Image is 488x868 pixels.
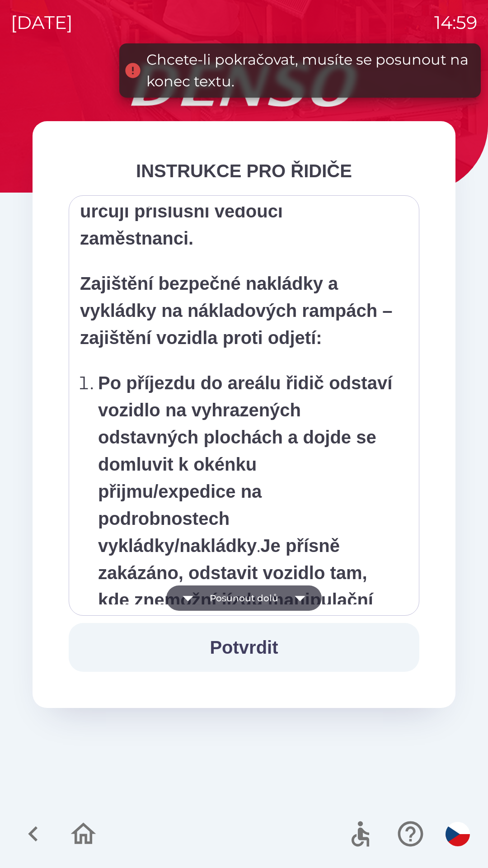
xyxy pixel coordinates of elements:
button: Posunout dolů [166,585,322,611]
img: Logo [33,63,455,107]
p: [DATE] [11,9,73,36]
img: cs flag [446,822,470,846]
div: INSTRUKCE PRO ŘIDIČE [69,157,419,184]
strong: Po příjezdu do areálu řidič odstaví vozidlo na vyhrazených odstavných plochách a dojde se domluvi... [98,373,392,556]
p: 14:59 [434,9,477,36]
strong: Zajištění bezpečné nakládky a vykládky na nákladových rampách – zajištění vozidla proti odjetí: [80,274,392,348]
button: Potvrdit [69,623,419,672]
div: Chcete-li pokračovat, musíte se posunout na konec textu. [146,49,472,92]
p: . Řidič je povinen při nájezdu na rampu / odjezdu z rampy dbát instrukcí od zaměstnanců skladu. [98,369,395,722]
strong: Pořadí aut při nakládce i vykládce určují příslušní vedoucí zaměstnanci. [80,174,371,248]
